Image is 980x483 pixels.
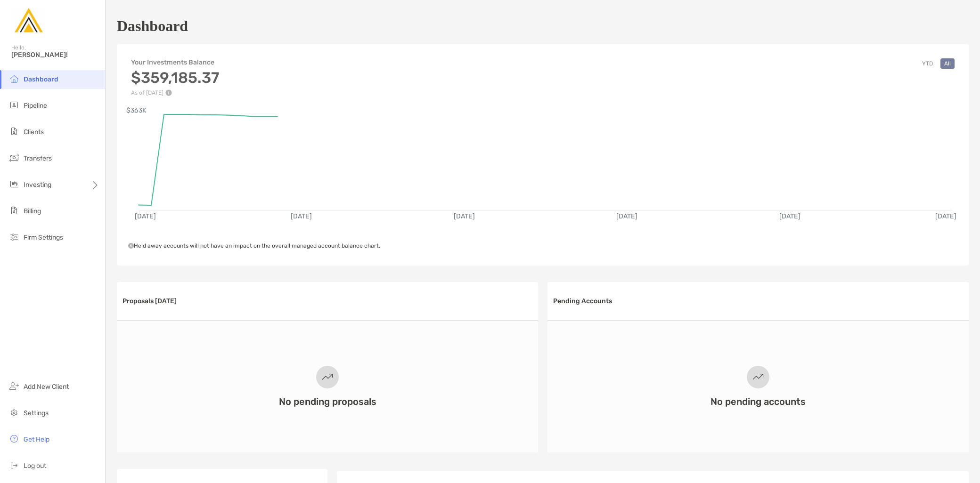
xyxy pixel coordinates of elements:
[24,462,46,470] span: Log out
[8,380,20,392] img: add_new_client icon
[117,17,188,35] h1: Dashboard
[8,178,20,190] img: investing icon
[918,58,937,69] button: YTD
[24,409,49,417] span: Settings
[8,73,20,84] img: dashboard icon
[24,181,51,189] span: Investing
[11,51,99,59] span: [PERSON_NAME]!
[24,75,58,83] span: Dashboard
[8,407,20,418] img: settings icon
[128,242,380,249] span: Held away accounts will not have an impact on the overall managed account balance chart.
[553,297,612,305] h3: Pending Accounts
[24,102,47,110] span: Pipeline
[935,212,956,220] text: [DATE]
[24,383,69,391] span: Add New Client
[131,89,219,96] p: As of [DATE]
[291,212,312,220] text: [DATE]
[126,106,147,114] text: $363K
[710,396,806,407] h3: No pending accounts
[8,433,20,444] img: get-help icon
[616,212,637,220] text: [DATE]
[779,212,800,220] text: [DATE]
[24,154,52,162] span: Transfers
[8,152,20,163] img: transfers icon
[279,396,376,407] h3: No pending proposals
[11,4,45,38] img: Zoe Logo
[122,297,177,305] h3: Proposals [DATE]
[8,459,20,471] img: logout icon
[940,58,955,69] button: All
[8,99,20,111] img: pipeline icon
[24,128,44,136] span: Clients
[454,212,475,220] text: [DATE]
[8,205,20,216] img: billing icon
[24,233,63,241] span: Firm Settings
[24,435,49,443] span: Get Help
[165,89,172,96] img: Performance Info
[8,231,20,242] img: firm-settings icon
[24,207,41,215] span: Billing
[135,212,156,220] text: [DATE]
[8,126,20,137] img: clients icon
[131,69,219,87] h3: $359,185.37
[131,58,219,66] h4: Your Investments Balance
